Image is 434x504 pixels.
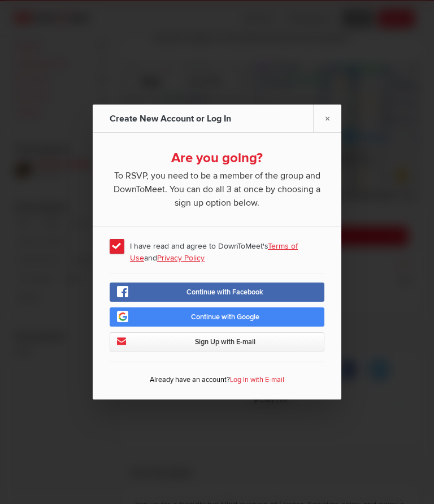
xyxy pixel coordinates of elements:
span: To RSVP, you need to be a member of the group and DownToMeet. You can do all 3 at once by choosin... [110,167,324,210]
a: Continue with Google [110,307,324,327]
a: Terms of Use [130,241,298,263]
a: Privacy Policy [157,253,205,263]
span: Continue with Facebook [186,288,263,297]
a: Continue with Facebook [110,283,324,302]
div: Create New Account or Log In [110,105,234,133]
a: × [313,105,341,132]
span: Continue with Google [191,312,259,321]
span: Sign Up with E-mail [195,337,255,346]
div: Are you going? [110,150,324,167]
a: Sign Up with E-mail [110,332,324,351]
p: Already have an account? [110,372,324,391]
a: Log In with E-mail [230,375,284,384]
span: I have read and agree to DownToMeet's and [110,236,324,256]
